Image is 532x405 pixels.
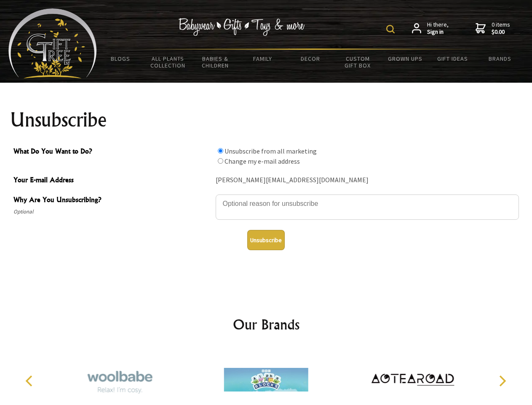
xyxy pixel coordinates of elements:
label: Change my e-mail address [225,157,300,165]
a: All Plants Collection [144,50,192,74]
a: Custom Gift Box [334,50,382,74]
span: Optional [13,207,211,217]
a: Grown Ups [381,50,429,67]
a: Gift Ideas [429,50,476,67]
input: What Do You Want to Do? [218,158,223,164]
a: Decor [286,50,334,67]
div: [PERSON_NAME][EMAIL_ADDRESS][DOMAIN_NAME] [216,174,519,187]
strong: Sign in [427,28,449,36]
span: Hi there, [427,21,449,36]
strong: $0.00 [492,28,510,36]
span: What Do You Want to Do? [13,146,211,158]
button: Previous [21,372,40,390]
button: Unsubscribe [247,230,285,250]
a: Hi there,Sign in [412,21,449,36]
a: 0 items$0.00 [476,21,510,36]
span: 0 items [492,21,510,36]
a: Brands [476,50,524,67]
input: What Do You Want to Do? [218,148,223,154]
button: Next [493,372,511,390]
a: Babies & Children [192,50,239,74]
a: BLOGS [97,50,144,67]
textarea: Why Are You Unsubscribing? [216,194,519,220]
a: Family [239,50,287,67]
label: Unsubscribe from all marketing [225,147,317,155]
h2: Our Brands [17,314,516,335]
img: Babywear - Gifts - Toys & more [179,18,305,36]
img: Babyware - Gifts - Toys and more... [8,8,97,78]
span: Your E-mail Address [13,175,211,187]
img: product search [386,25,395,33]
span: Why Are You Unsubscribing? [13,194,211,207]
h1: Unsubscribe [10,110,522,130]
